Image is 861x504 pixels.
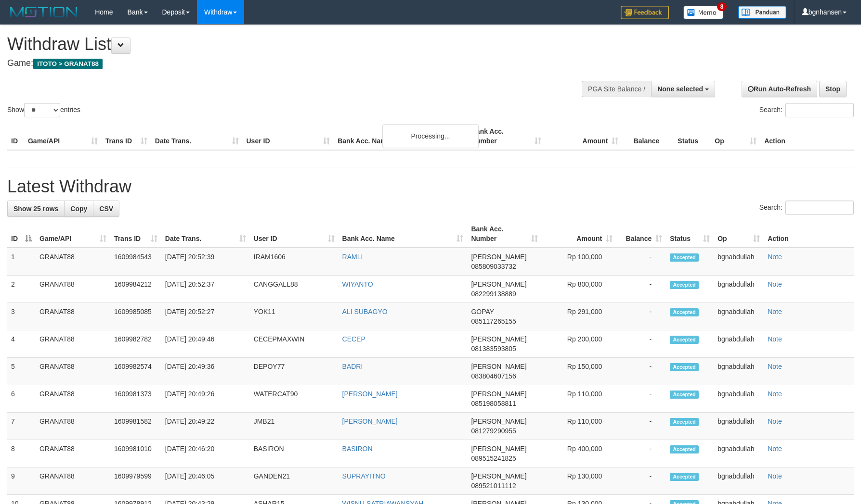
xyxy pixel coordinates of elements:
td: [DATE] 20:46:05 [161,467,250,495]
a: Run Auto-Refresh [742,81,817,97]
td: 4 [7,330,36,358]
th: Action [764,220,854,248]
span: Accepted [670,281,699,289]
span: GOPAY [471,308,494,315]
td: 9 [7,467,36,495]
input: Search: [785,103,854,117]
td: GRANAT88 [36,385,110,413]
a: SUPRAYITNO [342,472,386,480]
span: None selected [657,85,703,93]
span: [PERSON_NAME] [471,445,526,453]
a: Note [768,280,782,288]
a: Note [768,390,782,398]
th: Date Trans. [151,123,243,150]
th: Op: activate to sort column ascending [714,220,764,248]
a: ALI SUBAGYO [342,308,388,315]
th: ID [7,123,24,150]
td: - [616,467,666,495]
td: Rp 110,000 [542,413,616,440]
span: Accepted [670,391,699,399]
td: Rp 400,000 [542,440,616,467]
th: Trans ID: activate to sort column ascending [110,220,161,248]
th: Trans ID [102,123,151,150]
td: Rp 100,000 [542,248,616,276]
td: [DATE] 20:49:22 [161,413,250,440]
span: Copy 082299138889 to clipboard [471,290,516,298]
span: Copy 081279290955 to clipboard [471,427,516,435]
span: [PERSON_NAME] [471,390,526,398]
a: BASIRON [342,445,373,453]
th: Game/API [24,123,102,150]
span: 8 [717,2,727,11]
td: GRANAT88 [36,303,110,330]
select: Showentries [24,103,60,117]
h1: Latest Withdraw [7,177,854,196]
td: CANGGALL88 [250,276,339,303]
td: 1609979599 [110,467,161,495]
td: 8 [7,440,36,467]
td: GRANAT88 [36,276,110,303]
td: 1609984212 [110,276,161,303]
img: panduan.png [738,6,786,19]
span: [PERSON_NAME] [471,363,526,370]
td: [DATE] 20:49:36 [161,358,250,385]
td: bgnabdullah [714,440,764,467]
span: Accepted [670,253,699,262]
td: Rp 291,000 [542,303,616,330]
td: - [616,413,666,440]
span: [PERSON_NAME] [471,280,526,288]
td: - [616,248,666,276]
a: RAMLI [342,253,363,261]
a: Stop [819,81,847,97]
th: Date Trans.: activate to sort column ascending [161,220,250,248]
th: Bank Acc. Number: activate to sort column ascending [467,220,542,248]
td: BASIRON [250,440,339,467]
td: Rp 110,000 [542,385,616,413]
td: 5 [7,358,36,385]
td: [DATE] 20:52:27 [161,303,250,330]
td: 1 [7,248,36,276]
td: bgnabdullah [714,276,764,303]
th: Amount: activate to sort column ascending [542,220,616,248]
td: - [616,440,666,467]
img: Button%20Memo.svg [683,6,724,19]
td: Rp 130,000 [542,467,616,495]
span: [PERSON_NAME] [471,253,526,261]
td: GRANAT88 [36,467,110,495]
a: [PERSON_NAME] [342,390,398,398]
button: None selected [651,81,715,97]
td: 1609984543 [110,248,161,276]
td: - [616,330,666,358]
td: - [616,358,666,385]
td: bgnabdullah [714,385,764,413]
td: DEPOY77 [250,358,339,385]
td: 1609985085 [110,303,161,330]
th: Bank Acc. Name [334,123,468,150]
th: Game/API: activate to sort column ascending [36,220,110,248]
td: 1609981582 [110,413,161,440]
span: Accepted [670,336,699,344]
td: 7 [7,413,36,440]
td: bgnabdullah [714,248,764,276]
a: Note [768,308,782,315]
th: Balance [622,123,674,150]
a: WIYANTO [342,280,373,288]
td: Rp 150,000 [542,358,616,385]
span: Accepted [670,473,699,481]
span: Accepted [670,418,699,426]
th: ID: activate to sort column descending [7,220,36,248]
td: bgnabdullah [714,467,764,495]
span: Copy 089515241825 to clipboard [471,454,516,462]
td: CECEPMAXWIN [250,330,339,358]
td: bgnabdullah [714,303,764,330]
span: Accepted [670,308,699,316]
img: Feedback.jpg [621,6,669,19]
label: Search: [759,103,854,117]
span: Show 25 rows [13,205,58,213]
span: Copy 085809033732 to clipboard [471,263,516,270]
th: User ID: activate to sort column ascending [250,220,339,248]
span: Accepted [670,363,699,371]
div: PGA Site Balance / [582,81,651,97]
th: Status: activate to sort column ascending [666,220,714,248]
td: 1609981373 [110,385,161,413]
